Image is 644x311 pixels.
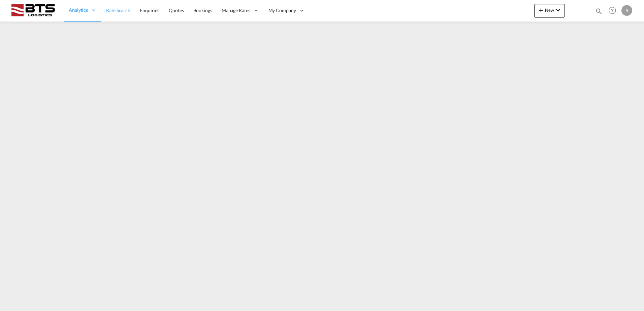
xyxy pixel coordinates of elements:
[621,5,632,16] div: S
[537,6,545,14] md-icon: icon-plus 400-fg
[193,7,212,13] span: Bookings
[534,4,565,18] button: icon-plus 400-fgNewicon-chevron-down
[268,7,296,14] span: My Company
[140,7,159,13] span: Enquiries
[69,7,88,13] span: Analytics
[222,7,250,14] span: Manage Rates
[537,7,562,13] span: New
[595,7,603,15] md-icon: icon-magnify
[106,7,130,13] span: Rate Search
[554,6,562,14] md-icon: icon-chevron-down
[595,7,603,18] div: icon-magnify
[10,3,56,18] img: cdcc71d0be7811ed9adfbf939d2aa0e8.png
[607,5,621,17] div: Help
[169,7,184,13] span: Quotes
[607,5,618,16] span: Help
